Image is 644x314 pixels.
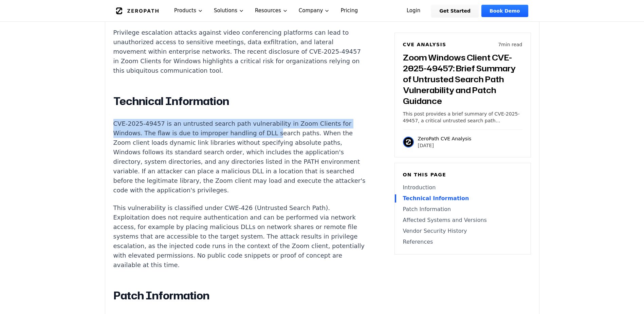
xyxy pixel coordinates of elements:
[403,171,522,178] h6: On this page
[403,41,446,48] h6: CVE Analysis
[403,184,522,192] a: Introduction
[113,28,366,75] p: Privilege escalation attacks against video conferencing platforms can lead to unauthorized access...
[403,205,522,213] a: Patch Information
[403,137,414,147] img: ZeroPath CVE Analysis
[418,142,472,149] p: [DATE]
[403,238,522,246] a: References
[403,194,522,203] a: Technical Information
[498,41,522,48] p: 7 min read
[403,52,522,106] h3: Zoom Windows Client CVE-2025-49457: Brief Summary of Untrusted Search Path Vulnerability and Patc...
[418,135,472,142] p: ZeroPath CVE Analysis
[431,5,479,17] a: Get Started
[113,289,366,302] h2: Patch Information
[481,5,528,17] a: Book Demo
[113,119,366,195] p: CVE-2025-49457 is an untrusted search path vulnerability in Zoom Clients for Windows. The flaw is...
[403,216,522,224] a: Affected Systems and Versions
[399,5,429,17] a: Login
[113,203,366,270] p: This vulnerability is classified under CWE-426 (Untrusted Search Path). Exploitation does not req...
[113,94,366,108] h2: Technical Information
[403,227,522,235] a: Vendor Security History
[403,110,522,124] p: This post provides a brief summary of CVE-2025-49457, a critical untrusted search path vulnerabil...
